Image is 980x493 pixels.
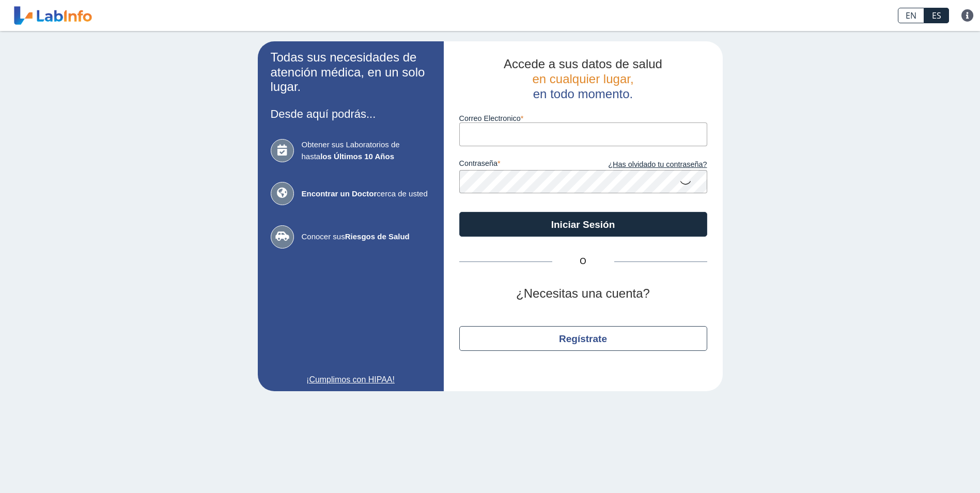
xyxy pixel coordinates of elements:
[459,326,707,351] button: Regístrate
[459,114,707,122] label: Correo Electronico
[552,255,614,268] span: O
[924,8,949,23] a: ES
[271,107,431,120] h3: Desde aquí podrás...
[533,87,633,101] span: en todo momento.
[302,139,431,162] span: Obtener sus Laboratorios de hasta
[302,189,377,198] b: Encontrar un Doctor
[271,50,431,95] h2: Todas sus necesidades de atención médica, en un solo lugar.
[898,8,924,23] a: EN
[320,152,394,161] b: los Últimos 10 Años
[302,231,431,243] span: Conocer sus
[459,159,583,171] label: contraseña
[583,159,707,171] a: ¿Has olvidado tu contraseña?
[302,188,431,200] span: cerca de usted
[459,212,707,237] button: Iniciar Sesión
[345,232,410,241] b: Riesgos de Salud
[504,57,662,71] span: Accede a sus datos de salud
[271,374,431,386] a: ¡Cumplimos con HIPAA!
[459,286,707,301] h2: ¿Necesitas una cuenta?
[532,72,633,86] span: en cualquier lugar,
